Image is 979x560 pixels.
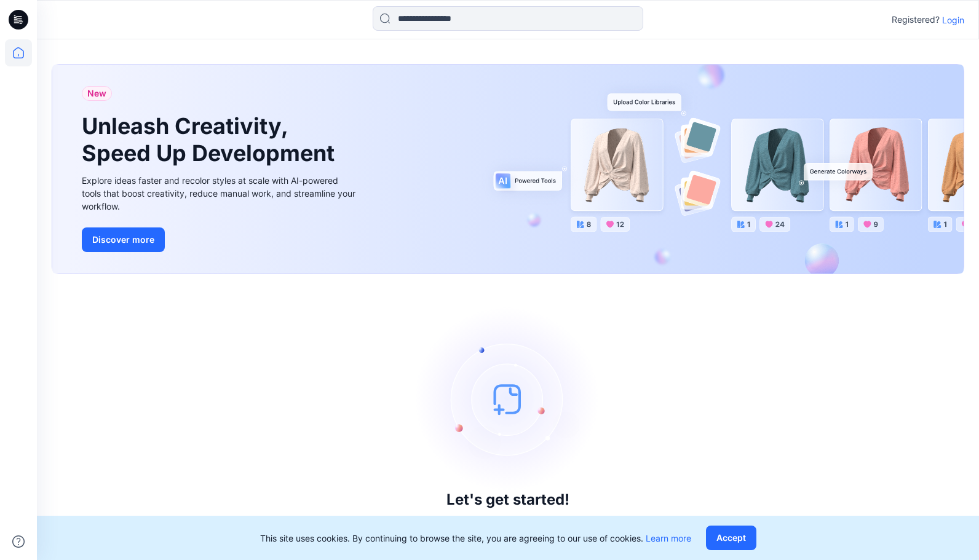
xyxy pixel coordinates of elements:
[82,227,359,252] a: Discover more
[407,513,609,528] p: Click New to add a style or create a folder.
[942,14,964,26] p: Login
[646,533,691,543] a: Learn more
[82,174,359,213] div: Explore ideas faster and recolor styles at scale with AI-powered tools that boost creativity, red...
[416,307,600,491] img: empty-state-image.svg
[706,526,756,550] button: Accept
[82,227,165,252] button: Discover more
[260,532,691,545] p: This site uses cookies. By continuing to browse the site, you are agreeing to our use of cookies.
[87,86,106,101] span: New
[82,113,340,166] h1: Unleash Creativity, Speed Up Development
[892,12,940,27] p: Registered?
[446,491,569,508] h3: Let's get started!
